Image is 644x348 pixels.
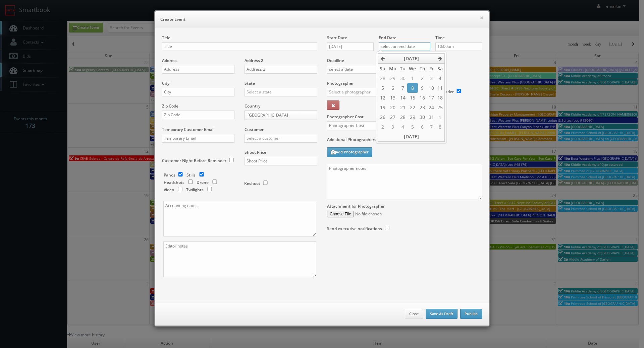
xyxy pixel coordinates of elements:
[245,103,260,109] label: Country
[418,93,427,102] td: 16
[418,122,427,132] td: 6
[407,93,418,102] td: 15
[387,93,398,102] td: 13
[398,112,407,122] td: 28
[162,35,170,41] label: Title
[164,187,174,193] label: Video
[427,102,436,112] td: 24
[436,83,445,93] td: 11
[418,102,427,112] td: 23
[186,187,204,193] label: Twilights
[162,103,178,109] label: Zip Code
[245,65,317,74] input: Address 2
[387,54,436,64] th: [DATE]
[387,64,398,74] th: Mo
[427,122,436,132] td: 7
[387,73,398,83] td: 29
[162,80,169,86] label: City
[327,88,394,96] input: Select a photographer
[387,112,398,122] td: 27
[379,35,396,41] label: End Date
[398,73,407,83] td: 30
[248,111,308,120] span: [GEOGRAPHIC_DATA]
[327,42,374,51] input: select a date
[407,102,418,112] td: 22
[378,112,387,122] td: 26
[378,73,387,83] td: 28
[378,93,387,102] td: 12
[327,226,382,231] label: Send executive notifications
[460,309,482,319] button: Publish
[436,64,445,74] th: Sa
[378,132,445,141] th: [DATE]
[245,127,264,132] label: Customer
[162,65,234,74] input: Address
[480,15,484,20] button: ×
[436,102,445,112] td: 25
[435,35,445,41] label: Time
[436,112,445,122] td: 1
[407,112,418,122] td: 29
[379,42,430,51] input: select an end date
[427,93,436,102] td: 17
[162,158,226,163] label: Customer Night Before Reminder
[398,102,407,112] td: 21
[426,309,458,319] button: Save As Draft
[327,147,372,157] button: Add Photographer
[378,83,387,93] td: 5
[436,93,445,102] td: 18
[418,73,427,83] td: 2
[398,64,407,74] th: Tu
[162,111,234,119] input: Zip Code
[398,122,407,132] td: 4
[327,121,405,130] input: Photographer Cost
[405,309,423,319] button: Close
[407,122,418,132] td: 5
[387,83,398,93] td: 6
[407,64,418,74] th: We
[327,137,482,146] label: Additional Photographers
[418,64,427,74] th: Th
[245,149,266,155] label: Shoot Price
[327,203,385,209] label: Attachment for Photographer
[398,93,407,102] td: 14
[245,58,263,63] label: Address 2
[327,35,347,41] label: Start Date
[427,73,436,83] td: 3
[245,88,317,96] input: Select a state
[164,180,184,185] label: Headshots
[245,111,317,120] a: [GEOGRAPHIC_DATA]
[322,114,487,120] label: Photographer Cost
[407,83,418,93] td: 8
[436,73,445,83] td: 4
[160,16,484,23] h6: Create Event
[418,83,427,93] td: 9
[327,65,377,74] input: select a date
[407,73,418,83] td: 1
[378,102,387,112] td: 19
[245,157,317,165] input: Shoot Price
[322,58,487,63] label: Deadline
[327,80,354,86] label: Photographer
[162,88,234,96] input: City
[162,134,234,143] input: Temporary Email
[427,112,436,122] td: 31
[427,83,436,93] td: 10
[164,172,175,178] label: Panos
[387,122,398,132] td: 3
[162,42,317,51] input: Title
[245,80,255,86] label: State
[162,127,214,132] label: Temporary Customer Email
[245,134,317,143] input: Select a customer
[378,64,387,74] th: Su
[162,58,177,63] label: Address
[244,181,260,186] label: Reshoot
[387,102,398,112] td: 20
[418,112,427,122] td: 30
[378,122,387,132] td: 2
[398,83,407,93] td: 7
[186,172,196,178] label: Stills
[436,122,445,132] td: 8
[427,64,436,74] th: Fr
[197,180,209,185] label: Drone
